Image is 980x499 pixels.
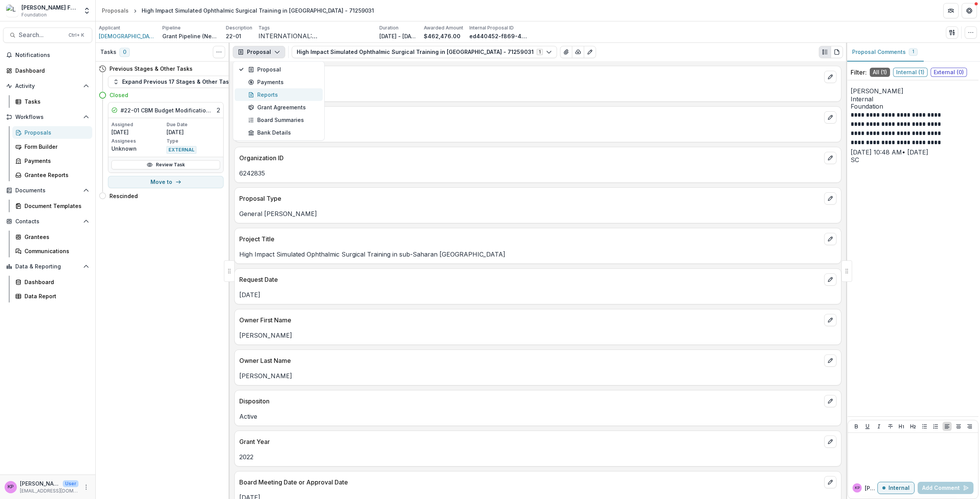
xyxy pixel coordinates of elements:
[851,86,975,96] p: [PERSON_NAME]
[217,106,220,115] span: 2
[874,422,884,431] button: Italicize
[824,233,836,245] button: edit
[108,76,240,88] button: Expand Previous 17 Stages & Other Tasks
[942,422,952,431] button: Align Left
[8,484,14,489] div: Khanh Phan
[82,3,92,18] button: Open entity switcher
[889,485,910,491] p: Internal
[111,145,165,153] p: Unknown
[3,184,92,197] button: Open Documents
[15,67,86,75] div: Dashboard
[239,234,821,244] p: Project Title
[931,422,940,431] button: Ordered List
[20,488,78,494] p: [EMAIL_ADDRESS][DOMAIN_NAME]
[3,28,92,43] button: Search...
[851,103,975,110] span: Foundation
[111,138,165,145] p: Assignees
[3,215,92,228] button: Open Contacts
[15,263,80,270] span: Data & Reporting
[12,276,92,288] a: Dashboard
[12,169,92,181] a: Grantee Reports
[239,437,821,446] p: Grant Year
[886,422,895,431] button: Strike
[852,422,861,431] button: Bold
[469,32,527,40] p: ed440452-f869-4baf-a31a-ed334149dad1
[893,68,928,77] span: Internal ( 1 )
[109,65,193,73] h4: Previous Stages & Other Tasks
[24,233,86,241] div: Grantees
[24,202,86,210] div: Document Templates
[831,46,843,58] button: PDF view
[824,152,836,164] button: edit
[111,128,165,136] p: [DATE]
[824,192,836,205] button: edit
[239,209,836,218] p: General [PERSON_NAME]
[855,486,860,490] div: Khanh Phan
[24,247,86,255] div: Communications
[239,194,821,203] p: Proposal Type
[819,46,831,58] button: Plaintext view
[99,5,132,16] a: Proposals
[167,128,220,136] p: [DATE]
[239,153,821,163] p: Organization ID
[239,169,836,178] p: 6242835
[248,116,318,124] div: Board Summaries
[962,3,977,18] button: Get Help
[109,192,138,200] h4: Rescinded
[248,103,318,111] div: Grant Agreements
[109,91,128,99] h4: Closed
[824,273,836,286] button: edit
[20,479,60,488] p: [PERSON_NAME]
[292,46,557,58] button: High Impact Simulated Ophthalmic Surgical Training in [GEOGRAPHIC_DATA] - 712590311
[15,114,80,120] span: Workflows
[102,7,129,15] div: Proposals
[162,32,220,40] p: Grant Pipeline (New Grantees)
[851,148,975,157] p: [DATE] 10:48 AM • [DATE]
[846,43,924,62] button: Proposal Comments
[24,292,86,300] div: Data Report
[21,3,78,11] div: [PERSON_NAME] Fund for the Blind
[15,187,80,194] span: Documents
[3,49,92,61] button: Notifications
[239,72,821,81] p: Request ID
[897,422,906,431] button: Heading 1
[918,482,973,494] button: Add Comment
[3,260,92,273] button: Open Data & Reporting
[912,49,914,54] span: 1
[19,31,64,39] span: Search...
[877,482,915,494] button: Internal
[379,32,418,40] p: [DATE] - [DATE]
[865,484,877,492] p: [PERSON_NAME] P
[469,24,514,31] p: Internal Proposal ID
[954,422,963,431] button: Align Center
[248,91,318,99] div: Reports
[258,33,373,40] span: INTERNATIONAL: [GEOGRAPHIC_DATA]
[248,128,318,137] div: Bank Details
[167,121,220,128] p: Due Date
[167,146,196,154] span: EXTERNAL
[24,171,86,179] div: Grantee Reports
[824,476,836,488] button: edit
[15,218,80,225] span: Contacts
[851,96,975,103] span: Internal
[12,290,92,302] a: Data Report
[99,5,377,16] nav: breadcrumb
[233,46,285,58] button: Proposal
[24,128,86,137] div: Proposals
[248,78,318,86] div: Payments
[12,245,92,257] a: Communications
[239,128,836,137] p: 22-01
[239,113,821,122] p: Grant Number
[248,65,318,73] div: Proposal
[584,46,596,58] button: Edit as form
[213,46,225,58] button: Toggle View Cancelled Tasks
[863,422,872,431] button: Underline
[167,138,220,145] p: Type
[12,200,92,212] a: Document Templates
[162,24,181,31] p: Pipeline
[824,314,836,326] button: edit
[239,356,821,365] p: Owner Last Name
[226,24,252,31] p: Description
[21,11,47,18] span: Foundation
[239,412,836,421] p: Active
